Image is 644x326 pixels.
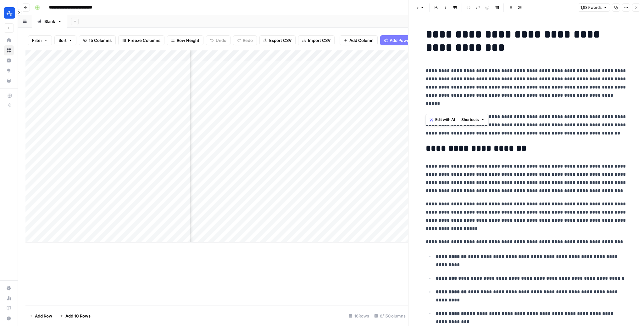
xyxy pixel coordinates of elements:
[32,15,67,28] a: Blank
[298,35,335,45] button: Import CSV
[461,117,479,123] span: Shortcuts
[340,35,378,45] button: Add Column
[4,313,14,323] button: Help + Support
[427,116,458,124] button: Edit with AI
[349,37,374,43] span: Add Column
[4,76,14,86] a: Your Data
[4,5,14,21] button: Workspace: Amplitude
[128,37,160,43] span: Freeze Columns
[4,45,14,55] a: Browse
[4,35,14,45] a: Home
[346,311,372,321] div: 16 Rows
[65,313,91,319] span: Add 10 Rows
[32,37,42,43] span: Filter
[4,55,14,66] a: Insights
[35,313,52,319] span: Add Row
[435,117,455,123] span: Edit with AI
[177,37,199,43] span: Row Height
[390,37,424,43] span: Add Power Agent
[79,35,116,45] button: 15 Columns
[25,311,56,321] button: Add Row
[269,37,291,43] span: Export CSV
[233,35,257,45] button: Redo
[308,37,330,43] span: Import CSV
[206,35,230,45] button: Undo
[580,5,602,10] span: 1,939 words
[167,35,203,45] button: Row Height
[259,35,296,45] button: Export CSV
[459,116,487,124] button: Shortcuts
[578,3,610,12] button: 1,939 words
[4,293,14,303] a: Usage
[216,37,226,43] span: Undo
[4,7,15,19] img: Amplitude Logo
[56,311,94,321] button: Add 10 Rows
[372,311,408,321] div: 8/15 Columns
[54,35,76,45] button: Sort
[44,18,55,25] div: Blank
[4,66,14,76] a: Opportunities
[4,303,14,313] a: Learning Hub
[118,35,164,45] button: Freeze Columns
[89,37,112,43] span: 15 Columns
[380,35,433,45] button: Add Power Agent
[243,37,253,43] span: Redo
[58,37,67,43] span: Sort
[28,35,52,45] button: Filter
[4,283,14,293] a: Settings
